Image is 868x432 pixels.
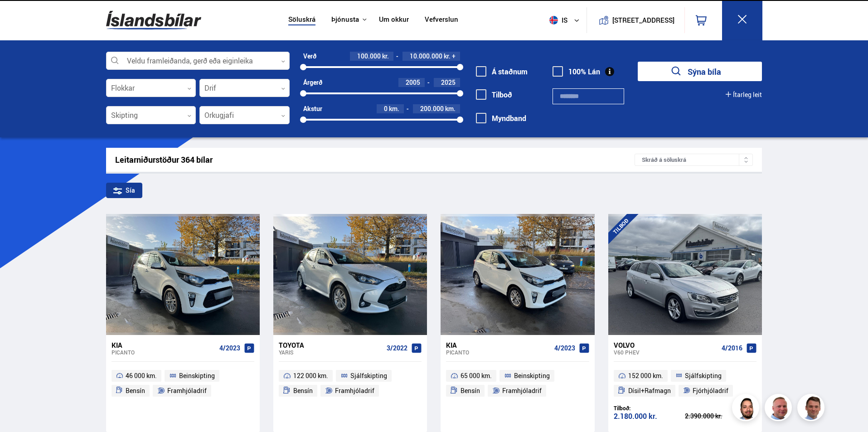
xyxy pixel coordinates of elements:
[476,114,526,122] label: Myndband
[112,341,216,349] div: Kia
[608,335,762,432] a: Volvo V60 PHEV 4/2016 152 000 km. Sjálfskipting Dísil+Rafmagn Fjórhjóladrif Tilboð: 2.180.000 kr....
[350,370,387,381] span: Sjálfskipting
[179,370,215,381] span: Beinskipting
[115,155,635,165] div: Leitarniðurstöður 364 bílar
[638,62,762,81] button: Sýna bíla
[476,68,528,76] label: Á staðnum
[452,53,456,60] span: +
[628,370,663,381] span: 152 000 km.
[461,370,492,381] span: 65 000 km.
[446,341,550,349] div: Kia
[288,15,315,25] a: Söluskrá
[628,385,671,396] span: Dísil+Rafmagn
[549,16,558,24] img: svg+xml;base64,PHN2ZyB4bWxucz0iaHR0cDovL3d3dy53My5vcmcvMjAwMC9zdmciIHdpZHRoPSI1MTIiIGhlaWdodD0iNT...
[445,105,456,112] span: km.
[331,15,359,24] button: Þjónusta
[476,91,512,99] label: Tilboð
[685,413,756,419] div: 2.390.000 kr.
[293,385,313,396] span: Bensín
[554,345,575,352] span: 4/2023
[357,52,381,60] span: 100.000
[592,7,679,33] a: [STREET_ADDRESS]
[279,341,383,349] div: Toyota
[722,345,742,352] span: 4/2016
[546,7,587,34] button: is
[303,105,322,112] div: Akstur
[685,370,722,381] span: Sjálfskipting
[106,183,142,198] div: Sía
[410,52,442,60] span: 10.000.000
[441,335,594,432] a: Kia Picanto 4/2023 65 000 km. Beinskipting Bensín Framhjóladrif
[389,105,399,112] span: km.
[106,5,201,35] img: G0Ugv5HjCgRt.svg
[726,91,762,98] button: Ítarleg leit
[273,335,427,432] a: Toyota Yaris 3/2022 122 000 km. Sjálfskipting Bensín Framhjóladrif
[616,16,671,24] button: [STREET_ADDRESS]
[425,15,458,25] a: Vefverslun
[444,53,451,60] span: kr.
[219,345,240,352] span: 4/2023
[614,413,685,420] div: 2.180.000 kr.
[502,385,542,396] span: Framhjóladrif
[303,53,316,60] div: Verð
[126,385,145,396] span: Bensín
[106,335,260,432] a: Kia Picanto 4/2023 46 000 km. Beinskipting Bensín Framhjóladrif
[293,370,328,381] span: 122 000 km.
[766,395,793,422] img: siFngHWaQ9KaOqBr.png
[126,370,157,381] span: 46 000 km.
[614,341,718,349] div: Volvo
[112,349,216,355] div: Picanto
[384,104,388,113] span: 0
[420,104,444,113] span: 200.000
[379,15,409,25] a: Um okkur
[303,79,322,86] div: Árgerð
[514,370,550,381] span: Beinskipting
[799,395,826,422] img: FbJEzSuNWCJXmdc-.webp
[546,16,568,24] span: is
[335,385,374,396] span: Framhjóladrif
[441,78,456,87] span: 2025
[614,349,718,355] div: V60 PHEV
[693,385,728,396] span: Fjórhjóladrif
[733,395,761,422] img: nhp88E3Fdnt1Opn2.png
[635,154,753,166] div: Skráð á söluskrá
[167,385,207,396] span: Framhjóladrif
[446,349,550,355] div: Picanto
[387,345,407,352] span: 3/2022
[461,385,480,396] span: Bensín
[614,405,685,412] div: Tilboð:
[406,78,420,87] span: 2005
[382,53,389,60] span: kr.
[279,349,383,355] div: Yaris
[553,68,600,76] label: 100% Lán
